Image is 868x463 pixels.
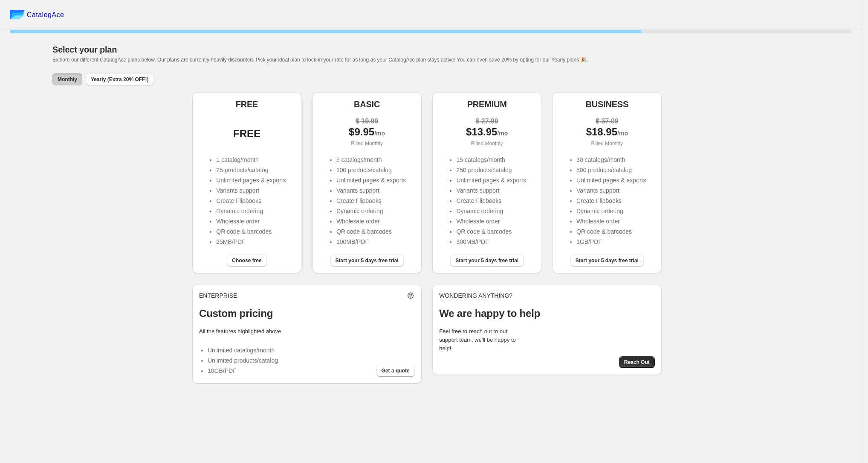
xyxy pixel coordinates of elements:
li: Wholesale order [576,217,646,226]
p: ENTERPRISE [199,291,237,300]
li: Wholesale order [336,217,406,226]
span: Explore our different CatalogAce plans below. Our plans are currently heavily discounted. Pick yo... [52,57,588,63]
li: Wholesale order [216,217,286,226]
li: Create Flipbooks [456,196,526,205]
li: Unlimited pages & exports [216,176,286,185]
div: $ 13.95 [439,128,535,138]
li: Variants support [576,186,646,195]
button: Choose free [227,255,266,267]
span: Monthly [58,76,77,83]
button: Yearly (Extra 20% OFF!) [86,73,153,85]
li: 30 catalogs/month [576,155,646,164]
li: QR code & barcodes [336,227,406,236]
li: Dynamic ordering [456,207,526,215]
li: Unlimited products/catalog [208,356,278,365]
p: Billed Monthly [319,139,415,148]
button: Start your 5 days free trial [570,255,644,267]
p: We are happy to help [439,307,655,320]
button: Reach Out [619,356,655,368]
li: Dynamic ordering [216,207,286,215]
button: Start your 5 days free trial [330,255,404,267]
p: Billed Monthly [559,139,655,148]
li: Variants support [456,186,526,195]
li: Unlimited pages & exports [456,176,526,185]
li: 5 catalogs/month [336,155,406,164]
li: 100 products/catalog [336,166,406,174]
span: Get a quote [382,367,410,374]
li: 10GB/PDF [208,366,278,375]
li: Variants support [216,186,286,195]
li: Create Flipbooks [336,196,406,205]
li: 1 catalog/month [216,155,286,164]
li: 500 products/catalog [576,166,646,174]
li: QR code & barcodes [576,227,646,236]
p: Custom pricing [199,307,415,320]
li: Unlimited catalogs/month [208,346,278,355]
div: $ 18.95 [559,128,655,138]
li: 25MB/PDF [216,237,286,246]
li: 15 catalogs/month [456,155,526,164]
span: Choose free [232,257,261,264]
li: Dynamic ordering [576,207,646,215]
div: $ 27.99 [439,117,535,126]
li: 25 products/catalog [216,166,286,174]
div: $ 9.95 [319,128,415,138]
span: Yearly (Extra 20% OFF!) [91,76,148,83]
li: Unlimited pages & exports [576,176,646,185]
li: QR code & barcodes [456,227,526,236]
li: Dynamic ordering [336,207,406,215]
button: Start your 5 days free trial [450,255,524,267]
h5: PREMIUM [467,99,507,109]
span: Start your 5 days free trial [336,257,399,264]
h5: BASIC [354,99,380,109]
span: Start your 5 days free trial [455,257,518,264]
div: $ 37.99 [559,117,655,126]
div: $ 19.99 [319,117,415,126]
li: 250 products/catalog [456,166,526,174]
span: /mo [617,130,628,137]
label: All the features highlighted above [199,328,281,334]
li: 1GB/PDF [576,237,646,246]
span: Reach Out [624,359,650,366]
li: Unlimited pages & exports [336,176,406,185]
button: Get a quote [376,365,415,377]
li: 100MB/PDF [336,237,406,246]
span: /mo [497,130,508,137]
span: /mo [374,130,385,137]
h5: BUSINESS [585,99,628,109]
li: QR code & barcodes [216,227,286,236]
li: Variants support [336,186,406,195]
li: Wholesale order [456,217,526,226]
span: CatalogAce [27,11,64,19]
span: Select your plan [52,45,117,54]
div: FREE [199,129,295,138]
h5: FREE [236,99,258,109]
li: Create Flipbooks [216,196,286,205]
p: Billed Monthly [439,139,535,148]
span: Start your 5 days free trial [576,257,639,264]
img: catalog ace [10,10,25,19]
button: Monthly [52,73,82,85]
p: WONDERING ANYTHING? [439,291,655,300]
p: Feel free to reach out to our support team, we'll be happy to help! [439,327,524,353]
li: 300MB/PDF [456,237,526,246]
li: Create Flipbooks [576,196,646,205]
